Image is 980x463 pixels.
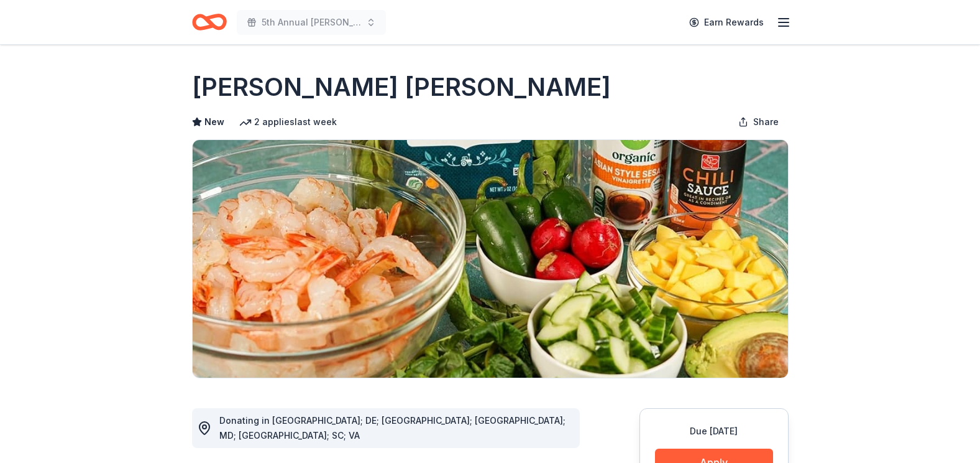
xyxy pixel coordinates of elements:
[204,115,224,129] span: New
[219,415,566,441] span: Donating in [GEOGRAPHIC_DATA]; DE; [GEOGRAPHIC_DATA]; [GEOGRAPHIC_DATA]; MD; [GEOGRAPHIC_DATA]; S...
[682,11,771,34] a: Earn Rewards
[192,70,611,105] h1: [PERSON_NAME] [PERSON_NAME]
[262,15,361,30] span: 5th Annual [PERSON_NAME]'s Charity Casino Gala
[237,10,386,35] button: 5th Annual [PERSON_NAME]'s Charity Casino Gala
[239,115,337,129] div: 2 applies last week
[728,110,789,134] button: Share
[192,7,227,37] a: Home
[753,115,779,129] span: Share
[193,140,788,378] img: Image for Harris Teeter
[655,424,773,439] div: Due [DATE]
